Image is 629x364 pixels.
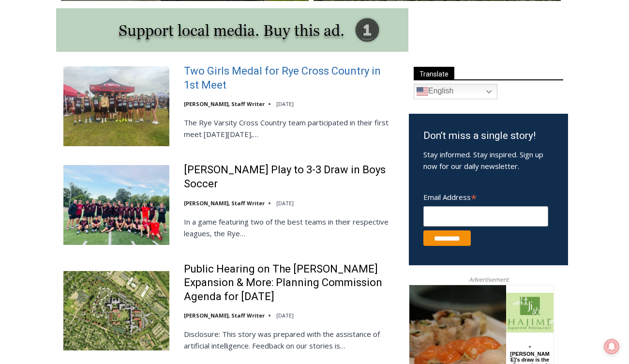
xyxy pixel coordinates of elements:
[233,94,469,121] a: Intern @ [DOMAIN_NAME]
[184,199,265,207] a: [PERSON_NAME], Staff Writer
[184,216,396,239] p: In a game featuring two of the best teams in their respective leagues, the Rye…
[276,199,294,207] time: [DATE]
[417,86,428,97] img: en
[63,165,169,244] img: Rye, Harrison Play to 3-3 Draw in Boys Soccer
[100,61,142,116] div: "[PERSON_NAME]'s draw is the fine variety of pristine raw fish kept on hand"
[63,66,169,146] img: Two Girls Medal for Rye Cross Country in 1st Meet
[244,0,457,94] div: "I learned about the history of a place I’d honestly never considered even as a resident of [GEOG...
[3,100,95,136] span: Open Tues. - Sun. [PHONE_NUMBER]
[184,262,396,304] a: Public Hearing on The [PERSON_NAME] Expansion & More: Planning Commission Agenda for [DATE]
[56,8,408,52] img: support local media, buy this ad
[276,100,294,107] time: [DATE]
[414,84,497,99] a: English
[63,271,169,350] img: Public Hearing on The Osborn Expansion & More: Planning Commission Agenda for Tuesday, September ...
[423,149,554,172] p: Stay informed. Stay inspired. Sign up now for our daily newsletter.
[184,117,396,140] p: The Rye Varsity Cross Country team participated in their first meet [DATE][DATE],…
[184,163,396,191] a: [PERSON_NAME] Play to 3-3 Draw in Boys Soccer
[184,328,396,351] p: Disclosure: This story was prepared with the assistance of artificial intelligence. Feedback on o...
[184,100,265,107] a: [PERSON_NAME], Staff Writer
[253,96,449,118] span: Intern @ [DOMAIN_NAME]
[414,67,454,80] span: Translate
[423,187,548,205] label: Email Address
[184,64,396,92] a: Two Girls Medal for Rye Cross Country in 1st Meet
[423,128,554,144] h3: Don’t miss a single story!
[184,312,265,319] a: [PERSON_NAME], Staff Writer
[0,97,97,121] a: Open Tues. - Sun. [PHONE_NUMBER]
[276,312,294,319] time: [DATE]
[459,275,518,284] span: Advertisement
